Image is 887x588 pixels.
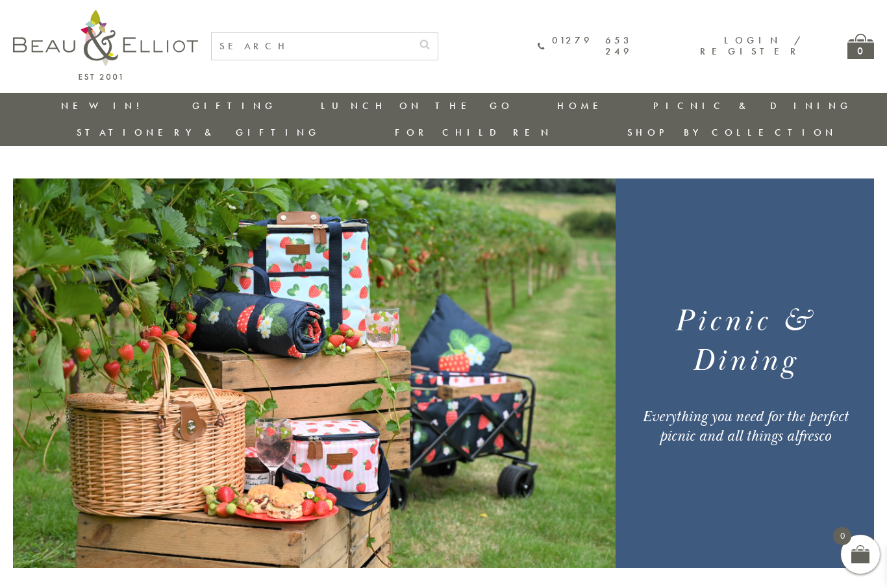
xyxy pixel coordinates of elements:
a: New in! [61,99,148,112]
span: 0 [833,527,851,545]
a: Gifting [192,99,277,112]
a: Shop by collection [627,126,837,139]
a: Stationery & Gifting [77,126,320,139]
a: Login / Register [700,34,802,58]
a: 01279 653 249 [538,35,632,58]
input: SEARCH [212,33,412,60]
img: logo [13,10,198,80]
h1: Picnic & Dining [629,302,861,381]
a: 0 [847,34,874,59]
a: Lunch On The Go [321,99,513,112]
a: Picnic & Dining [653,99,852,112]
a: For Children [395,126,553,139]
a: Home [557,99,609,112]
img: Picnic Sets [13,178,616,568]
div: Everything you need for the perfect picnic and all things alfresco [629,407,861,446]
